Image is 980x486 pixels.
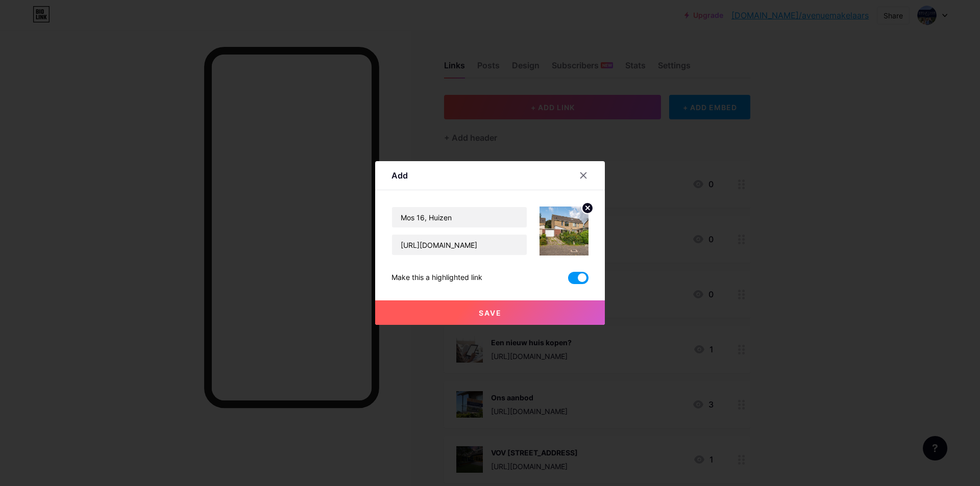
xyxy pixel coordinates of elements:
span: Save [479,309,502,317]
button: Save [375,300,605,325]
img: link_thumbnail [540,207,589,255]
div: Add [391,169,408,182]
input: Title [392,207,527,227]
input: URL [392,235,527,255]
div: Make this a highlighted link [391,272,482,284]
